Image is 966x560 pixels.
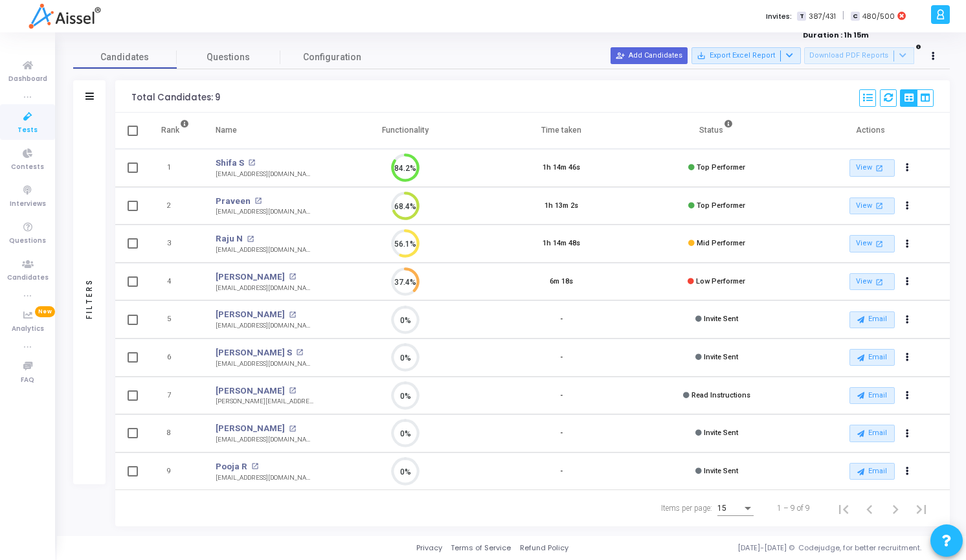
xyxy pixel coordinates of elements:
div: [EMAIL_ADDRESS][DOMAIN_NAME] [216,245,315,255]
div: Total Candidates: 9 [131,93,220,103]
td: 4 [148,263,203,301]
mat-icon: open_in_new [874,200,885,211]
div: [EMAIL_ADDRESS][DOMAIN_NAME] [216,207,315,217]
td: 1 [148,149,203,187]
td: 3 [148,225,203,263]
div: Items per page: [661,502,712,514]
div: 1h 14m 48s [543,238,580,249]
span: Invite Sent [704,353,738,361]
button: Actions [898,349,916,367]
mat-icon: open_in_new [248,159,255,166]
a: Praveen [216,195,251,208]
label: Invites: [766,11,792,22]
button: Add Candidates [611,47,688,64]
mat-icon: open_in_new [874,276,885,287]
span: Invite Sent [704,429,738,437]
div: [PERSON_NAME][EMAIL_ADDRESS][DOMAIN_NAME] [216,397,315,407]
div: 1h 13m 2s [545,201,578,212]
span: Low Performer [696,277,745,286]
mat-icon: open_in_new [289,273,296,280]
button: Actions [898,311,916,329]
span: Configuration [303,50,361,64]
a: [PERSON_NAME] [216,271,285,284]
button: Last page [908,495,934,521]
mat-icon: open_in_new [874,238,885,249]
span: Questions [9,236,46,247]
mat-icon: open_in_new [247,236,254,243]
div: [EMAIL_ADDRESS][DOMAIN_NAME] [216,170,315,179]
td: 5 [148,300,203,339]
span: Tests [17,125,38,136]
button: Download PDF Reports [804,47,914,64]
mat-icon: open_in_new [254,197,262,205]
span: 387/431 [809,11,836,22]
span: Invite Sent [704,467,738,475]
a: Pooja R [216,460,247,473]
button: Actions [898,462,916,480]
span: Top Performer [697,201,745,210]
div: 6m 18s [550,276,573,287]
span: Top Performer [697,163,745,172]
mat-icon: open_in_new [296,349,303,356]
mat-icon: open_in_new [289,387,296,394]
a: Shifa S [216,157,244,170]
div: - [560,428,563,439]
a: Raju N [216,232,243,245]
th: Status [639,113,794,149]
a: [PERSON_NAME] [216,422,285,435]
mat-select: Items per page: [717,504,754,513]
a: [PERSON_NAME] S [216,346,292,359]
button: Actions [898,386,916,405]
div: Name [216,123,237,137]
button: Actions [898,197,916,215]
a: [PERSON_NAME] [216,308,285,321]
button: Email [849,425,895,442]
mat-icon: save_alt [697,51,706,60]
button: Actions [898,159,916,177]
div: 1 – 9 of 9 [777,502,810,514]
a: Terms of Service [451,543,511,554]
mat-icon: open_in_new [289,311,296,319]
span: | [842,9,844,23]
td: 7 [148,377,203,415]
mat-icon: open_in_new [874,162,885,174]
strong: Duration : 1h 15m [803,30,869,40]
a: View [849,159,895,177]
th: Rank [148,113,203,149]
div: [EMAIL_ADDRESS][DOMAIN_NAME] [216,284,315,293]
span: Candidates [73,50,177,64]
button: Email [849,349,895,366]
button: Email [849,463,895,480]
div: Time taken [541,123,581,137]
a: View [849,235,895,252]
td: 2 [148,187,203,225]
div: [EMAIL_ADDRESS][DOMAIN_NAME] [216,321,315,331]
td: 8 [148,414,203,453]
a: Privacy [416,543,442,554]
a: Refund Policy [520,543,568,554]
a: [PERSON_NAME] [216,385,285,398]
span: T [797,12,805,21]
span: Dashboard [8,74,47,85]
span: Mid Performer [697,239,745,247]
div: - [560,314,563,325]
mat-icon: person_add_alt [616,51,625,60]
button: Previous page [857,495,882,521]
span: 15 [717,504,726,513]
span: FAQ [21,375,34,386]
div: View Options [900,89,934,107]
button: Email [849,311,895,328]
span: Analytics [12,324,44,335]
span: Questions [177,50,280,64]
div: 1h 14m 46s [543,162,580,174]
button: Email [849,387,895,404]
div: - [560,390,563,401]
mat-icon: open_in_new [251,463,258,470]
span: Candidates [7,273,49,284]
a: View [849,273,895,291]
div: [EMAIL_ADDRESS][DOMAIN_NAME] [216,435,315,445]
div: - [560,352,563,363]
div: [EMAIL_ADDRESS][DOMAIN_NAME] [216,473,315,483]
